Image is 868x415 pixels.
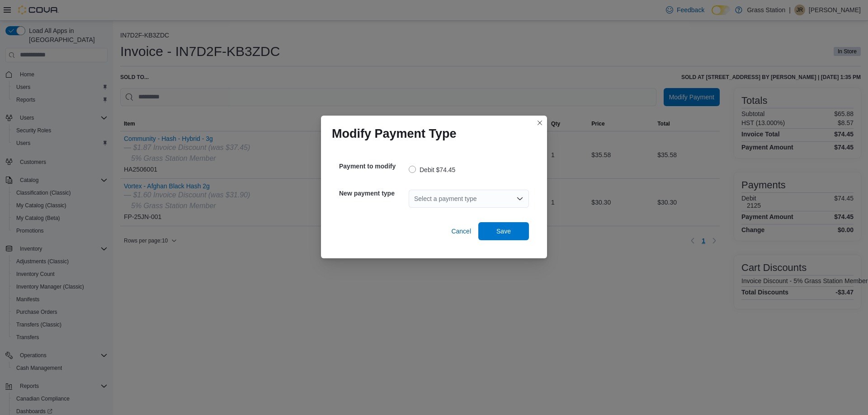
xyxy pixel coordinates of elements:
[339,184,407,202] h5: New payment type
[478,222,529,240] button: Save
[534,117,545,128] button: Closes this modal window
[516,195,524,202] button: Open list of options
[332,126,457,141] h1: Modify Payment Type
[496,227,511,236] span: Save
[448,222,475,240] button: Cancel
[451,227,471,236] span: Cancel
[414,193,415,204] input: Accessible screen reader label
[409,164,455,175] label: Debit $74.45
[339,157,407,175] h5: Payment to modify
